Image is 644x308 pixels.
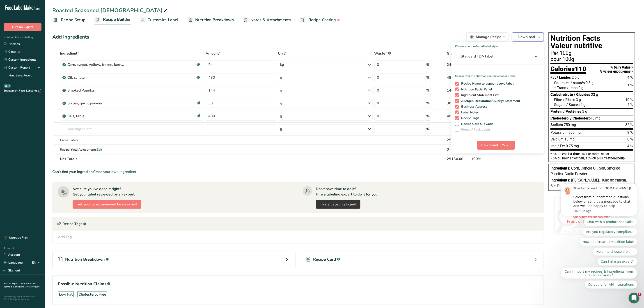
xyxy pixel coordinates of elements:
[60,124,204,133] input: Add Ingredient
[566,103,580,107] span: / Sucres
[278,51,287,56] span: Unit
[4,259,23,267] a: Language
[570,116,591,120] span: / Cholestérol
[550,75,556,80] span: Fat
[280,62,284,67] div: kg
[550,116,569,120] span: Cholesterol
[627,103,633,107] span: 4 %
[550,57,633,62] div: pour 100g
[280,75,282,80] div: g
[313,256,336,262] span: Recipe Card
[447,51,458,56] span: Grams
[563,109,581,114] span: / Protéines
[586,81,594,85] span: 0.3 g
[32,260,41,265] div: EN
[459,82,514,86] span: Recipe Name to appear above label
[627,75,633,80] span: 4 %
[52,169,544,175] div: Can't find your ingredient?
[563,98,575,102] span: / Fibres
[60,51,79,56] span: Ingredient
[591,92,598,97] span: 23 g
[451,42,544,48] h1: Choose your preferred label style
[73,200,141,209] button: Get your label reviewed by an expert
[447,137,469,143] div: 25134.00
[550,34,633,50] h1: Nutrition Facts Valeur nutritive
[52,6,168,14] div: Roasted Seasoned [DEMOGRAPHIC_DATA]
[73,186,135,197] div: Not sure you've done it right? Get your label reviewed by an expert
[67,101,124,106] div: Spices, garlic powder
[316,186,377,197] div: Don't have time to do it? Hire a labeling expert to do it for you
[476,34,501,40] div: Manage Recipe
[550,92,573,97] span: Carbohydrate
[550,157,633,160] div: * 5% ou moins c’est , 15% ou plus c’est
[571,81,585,85] span: / saturés
[550,166,570,170] span: Ingredients:
[550,178,627,188] span: [PERSON_NAME], Huile de canola, Sel, Paprika fumé, Poudre d'ail
[459,105,488,109] span: Business Address
[470,154,519,163] th: 100%
[25,285,39,288] a: Privacy Policy
[67,62,124,67] div: Corn, sweet, yellow, frozen, kernels on cob, unprepared
[206,51,221,56] span: Amount
[243,15,291,25] a: Notes & Attachments
[459,99,520,103] span: Allergen Declaration/ Allergy Statement
[280,101,282,106] div: g
[459,87,492,92] span: Nutrition Facts Panel
[59,292,73,297] div: Low Fat
[67,113,124,119] div: Salt, table
[4,236,28,240] div: Upgrade Plan
[52,15,85,25] a: Recipe Setup
[550,166,620,176] span: Corn, Canola Oil, Salt, Smoked Paprika, Garlic Powder
[103,16,131,23] span: Recipe Builder
[578,86,583,90] span: 0 g
[4,282,20,285] a: Hire an Expert .
[147,17,179,23] span: Customize Label
[65,256,105,262] span: Nutrition Breakdown
[580,103,585,107] span: 4 g
[466,32,509,41] button: Manage Recipe
[638,293,642,296] span: 2
[459,122,494,126] span: Recipe Card QR Code
[308,17,336,23] span: Recipe Costing
[459,116,479,120] span: Recipe Tags
[501,143,508,148] span: PNG
[61,17,85,23] span: Recipe Setup
[4,295,41,301] div: Powered By FoodLabelMaker © 2025 All Rights Reserved
[4,282,36,288] a: About Us .
[554,123,644,296] iframe: Intercom notifications message
[280,88,282,93] div: g
[459,128,490,132] span: Front of Pack Label
[557,75,571,80] span: / Lipides
[627,83,633,87] span: 1 %
[629,293,639,303] iframe: Intercom live chat
[550,123,563,127] span: Sodium
[554,103,565,107] span: Sugars
[447,62,469,67] div: 24000.00
[459,93,499,97] span: Ingredient Statement List
[140,15,179,25] a: Customize Label
[447,101,469,106] div: 30.00
[451,70,544,78] p: Choose what to show on your downloaded label
[550,178,570,182] span: Ingrédients:
[550,137,564,141] span: Calcium
[94,14,131,25] a: Recipe Builder
[67,88,124,93] div: Smoked Paprika
[554,81,570,85] span: Saturated
[4,65,30,70] div: Custom Report
[477,141,499,150] button: Download
[576,98,581,102] span: 3 g
[550,109,562,114] span: Protein
[447,147,469,152] div: 0
[512,32,544,41] button: Download
[461,54,528,59] span: Standard FDA label
[60,138,204,143] div: Gross Totals
[67,75,124,80] div: Oil, canola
